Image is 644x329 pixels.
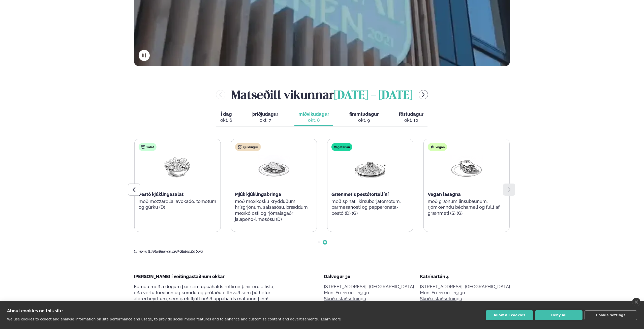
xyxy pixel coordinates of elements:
[7,317,319,321] p: We use cookies to collect and analyse information on site performance and usage, to provide socia...
[174,249,191,253] span: (G) Glúten,
[298,111,329,117] span: miðvikudagur
[331,143,352,151] div: Vegetarian
[252,111,278,117] span: þriðjudagur
[235,143,261,151] div: Kjúklingur
[216,109,236,126] button: Í dag okt. 6
[428,198,505,217] p: með grænum linsubaunum, rjómkenndu béchameli og fullt af grænmeti (S) (G)
[399,117,423,123] div: okt. 10
[258,155,290,178] img: Chicken-breast.png
[220,111,232,117] span: Í dag
[248,109,282,126] button: þriðjudagur okt. 7
[349,111,379,117] span: fimmtudagur
[535,310,582,320] button: Deny all
[139,198,216,211] p: með mozzarella, avókadó, tómötum og gúrku (D)
[7,308,63,313] strong: About cookies on this site
[191,249,203,253] span: (S) Soja
[399,111,423,117] span: föstudagur
[450,155,483,178] img: Lasagna.png
[324,241,326,243] span: Go to slide 2
[220,117,232,123] div: okt. 6
[252,117,278,123] div: okt. 7
[428,143,447,151] div: Vegan
[324,284,414,290] p: [STREET_ADDRESS], [GEOGRAPHIC_DATA]
[585,310,637,320] button: Cookie settings
[148,249,174,253] span: (D) Mjólkurvörur,
[419,90,428,99] button: menu-btn-right
[134,249,147,253] span: Ofnæmi:
[161,155,194,178] img: Salad.png
[334,90,413,101] span: [DATE] - [DATE]
[331,192,389,197] span: Grænmetis pestótortellíní
[420,290,510,296] div: Mon-Fri: 11:00 - 13:30
[134,274,225,279] span: [PERSON_NAME] í veitingastaðnum okkar
[345,109,383,126] button: fimmtudagur okt. 9
[216,90,225,99] button: menu-btn-left
[354,155,386,178] img: Spagetti.png
[324,296,366,302] a: Skoða staðsetningu
[632,298,640,306] a: close
[237,145,241,149] img: chicken.svg
[395,109,427,126] button: föstudagur okt. 10
[298,117,329,123] div: okt. 8
[235,192,281,197] span: Mjúk kjúklingabringa
[139,192,183,197] span: Pestó kjúklingasalat
[231,86,413,103] h2: Matseðill vikunnar
[139,143,157,151] div: Salat
[141,145,145,149] img: salad.svg
[420,296,462,302] a: Skoða staðsetningu
[420,274,510,280] div: Katrínartún 4
[420,284,510,290] p: [STREET_ADDRESS], [GEOGRAPHIC_DATA]
[331,198,409,217] p: með spínati, kirsuberjatómötum, parmesanosti og pepperonata-pestó (D) (G)
[134,284,274,301] span: Komdu með á dögum þar sem uppáhalds réttirnir þínir eru á lista, eða vertu forvitinn og komdu og ...
[349,117,379,123] div: okt. 9
[235,198,313,223] p: með mexíkósku krydduðum hrísgrjónum, salsasósu, bræddum mexíkó osti og rjómalagaðri jalapeño-lime...
[318,241,320,243] span: Go to slide 1
[321,317,341,321] a: Learn more
[430,145,434,149] img: Vegan.svg
[294,109,333,126] button: miðvikudagur okt. 8
[428,192,461,197] span: Vegan lasagna
[324,274,414,280] div: Dalvegur 30
[486,310,533,320] button: Allow all cookies
[324,290,414,296] div: Mon-Fri: 11:00 - 13:30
